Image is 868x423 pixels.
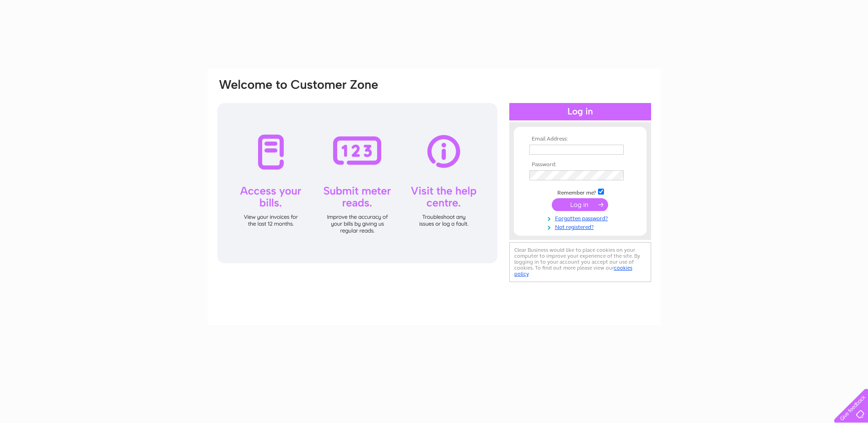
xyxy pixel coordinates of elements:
[514,265,632,277] a: cookies policy
[527,162,633,168] th: Password:
[529,213,633,222] a: Forgotten password?
[552,198,608,211] input: Submit
[527,136,633,142] th: Email Address:
[527,187,633,196] td: Remember me?
[529,222,633,231] a: Not registered?
[509,242,651,282] div: Clear Business would like to place cookies on your computer to improve your experience of the sit...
